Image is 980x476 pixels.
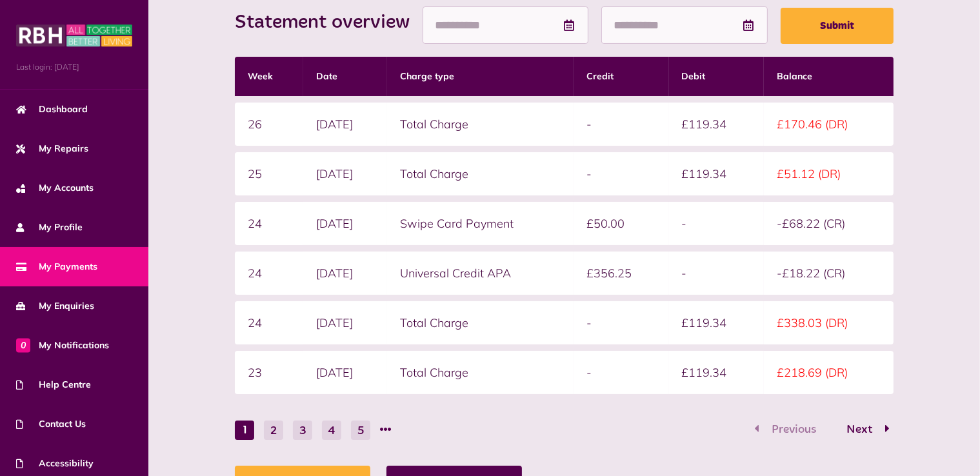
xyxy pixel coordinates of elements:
td: [DATE] [303,252,387,295]
td: - [669,202,764,245]
span: My Profile [16,221,83,234]
span: Last login: [DATE] [16,61,132,73]
td: 23 [235,351,303,394]
td: £356.25 [574,252,668,295]
td: £51.12 (DR) [764,152,894,195]
span: Next [837,424,882,435]
td: Total Charge [387,351,574,394]
button: Go to page 5 [351,421,370,440]
td: 24 [235,301,303,344]
span: My Enquiries [16,299,94,313]
td: £119.34 [669,152,764,195]
td: - [574,301,668,344]
span: Help Centre [16,378,91,392]
span: My Accounts [16,181,94,195]
td: Total Charge [387,103,574,146]
td: -£68.22 (CR) [764,202,894,245]
h2: Statement overview [235,11,423,34]
td: 24 [235,252,303,295]
td: Total Charge [387,152,574,195]
td: £119.34 [669,301,764,344]
td: £50.00 [574,202,668,245]
td: Universal Credit APA [387,252,574,295]
td: - [574,152,668,195]
button: Go to page 3 [293,421,312,440]
td: - [574,103,668,146]
span: Contact Us [16,417,86,431]
button: Go to page 2 [833,421,894,439]
td: 25 [235,152,303,195]
th: Credit [574,57,668,96]
th: Debit [669,57,764,96]
td: [DATE] [303,103,387,146]
td: -£18.22 (CR) [764,252,894,295]
img: MyRBH [16,23,132,48]
td: Swipe Card Payment [387,202,574,245]
td: £170.46 (DR) [764,103,894,146]
th: Date [303,57,387,96]
span: Accessibility [16,457,94,470]
td: - [669,252,764,295]
td: £338.03 (DR) [764,301,894,344]
span: My Notifications [16,339,109,352]
td: [DATE] [303,301,387,344]
button: Go to page 4 [322,421,341,440]
span: 0 [16,338,30,352]
td: £218.69 (DR) [764,351,894,394]
span: My Repairs [16,142,88,155]
button: Submit [781,8,894,44]
td: [DATE] [303,152,387,195]
button: Go to page 2 [264,421,283,440]
span: My Payments [16,260,97,273]
td: [DATE] [303,202,387,245]
td: [DATE] [303,351,387,394]
td: Total Charge [387,301,574,344]
th: Balance [764,57,894,96]
span: Dashboard [16,103,88,116]
th: Week [235,57,303,96]
td: £119.34 [669,103,764,146]
td: - [574,351,668,394]
th: Charge type [387,57,574,96]
td: £119.34 [669,351,764,394]
td: 24 [235,202,303,245]
td: 26 [235,103,303,146]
